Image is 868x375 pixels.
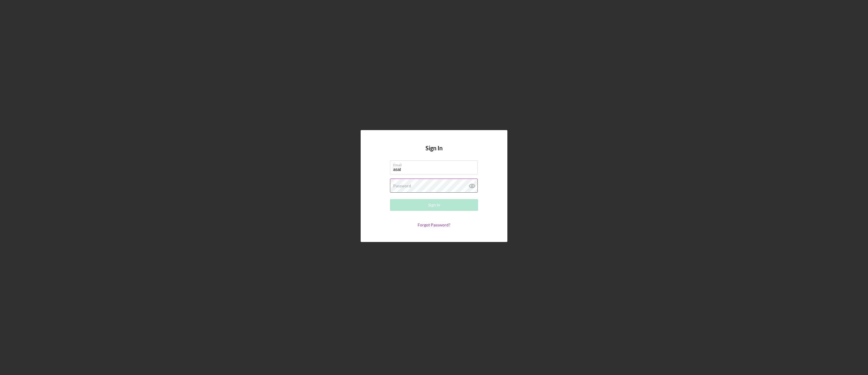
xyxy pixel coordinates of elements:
[425,145,443,160] h4: Sign In
[393,161,478,167] label: Email
[418,222,450,227] a: Forgot Password?
[390,199,478,211] button: Sign In
[393,184,411,188] label: Password
[428,199,440,211] div: Sign In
